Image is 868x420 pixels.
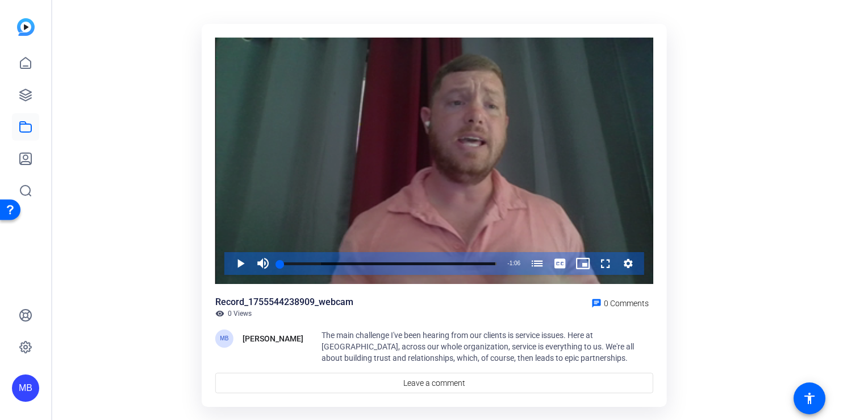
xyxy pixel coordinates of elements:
[803,392,816,405] mat-icon: accessibility
[228,309,252,318] span: 0 Views
[549,252,571,275] button: Captions
[215,330,233,348] div: MB
[243,332,303,345] div: [PERSON_NAME]
[403,377,465,389] span: Leave a comment
[12,374,39,402] div: MB
[526,252,549,275] button: Chapters
[507,260,509,266] span: -
[280,262,496,265] div: Progress Bar
[571,252,594,275] button: Picture-in-Picture
[604,299,649,308] span: 0 Comments
[215,38,653,285] div: Video Player
[252,252,274,275] button: Mute
[215,309,224,318] mat-icon: visibility
[510,260,520,266] span: 1:06
[215,373,653,393] a: Leave a comment
[322,331,634,363] span: The main challenge I've been hearing from our clients is service issues. Here at [GEOGRAPHIC_DATA...
[17,18,35,36] img: blue-gradient.svg
[591,298,602,308] mat-icon: chat
[594,252,617,275] button: Fullscreen
[587,295,653,309] a: 0 Comments
[229,252,252,275] button: Play
[215,295,353,309] div: Record_1755544238909_webcam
